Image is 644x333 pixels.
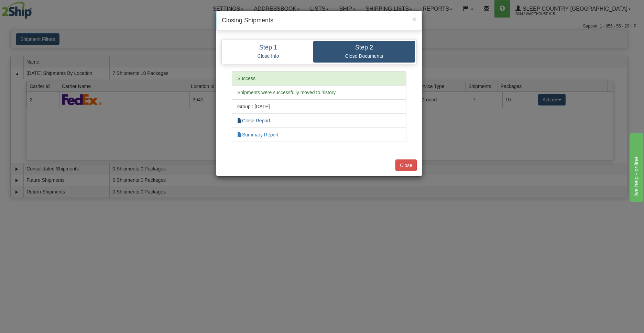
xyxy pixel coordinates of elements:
h4: Closing Shipments [222,16,416,25]
h4: Step 2 [318,44,410,51]
div: live help - online [5,4,64,12]
p: Close Documents [318,53,410,59]
button: Close [412,15,416,23]
button: Close [395,159,417,171]
li: Shipments were successfully moved to history [232,85,406,100]
a: Summary Report [237,132,279,137]
li: Success [232,71,406,86]
a: Step 1 Close Info [223,41,313,63]
li: Group : [DATE] [232,99,406,114]
a: Step 2 Close Documents [313,41,415,63]
p: Close Info [228,53,308,59]
a: Close Report [237,118,270,123]
iframe: chat widget [628,131,643,201]
span: × [412,15,416,23]
h4: Step 1 [228,44,308,51]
